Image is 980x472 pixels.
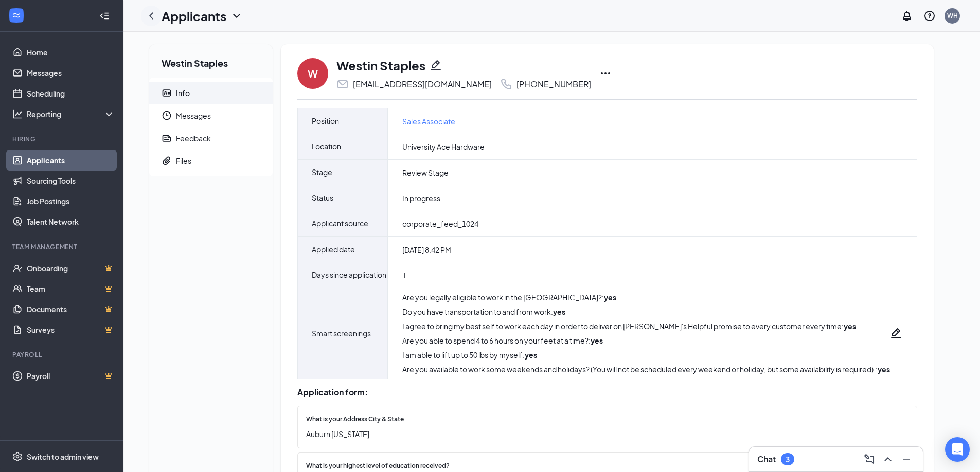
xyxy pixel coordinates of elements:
[176,104,264,127] span: Messages
[844,322,856,331] strong: yes
[353,79,492,89] div: [EMAIL_ADDRESS][DOMAIN_NAME]
[516,79,591,89] div: [PHONE_NUMBER]
[149,127,273,149] a: ReportFeedback
[402,270,406,280] span: 1
[863,453,876,465] svg: ComposeMessage
[312,262,386,288] span: Days since application
[402,321,890,331] div: I agree to bring my best self to work each day in order to deliver on [PERSON_NAME]'s Helpful pro...
[430,59,442,71] svg: Pencil
[145,10,157,22] svg: ChevronLeft
[923,10,936,22] svg: QuestionInfo
[312,108,339,134] span: Position
[27,366,115,386] a: PayrollCrown
[306,461,450,471] span: What is your highest level of education received?
[599,67,612,80] svg: Ellipses
[27,191,115,212] a: Job Postings
[336,78,349,90] svg: Email
[402,219,478,229] span: corporate_feed_1024
[402,193,440,203] span: In progress
[312,321,371,346] span: Smart screenings
[27,258,115,278] a: OnboardingCrown
[11,10,22,21] svg: WorkstreamLogo
[27,42,115,63] a: Home
[882,453,894,465] svg: ChevronUp
[12,451,23,462] svg: Settings
[604,293,616,302] strong: yes
[402,307,890,317] div: Do you have transportation to and from work :
[162,110,172,121] svg: Clock
[880,451,896,467] button: ChevronUp
[402,335,890,346] div: Are you able to spend 4 to 6 hours on your feet at a time? :
[176,88,190,98] div: Info
[149,82,273,104] a: ContactCardInfo
[402,142,485,152] span: University Ace Hardware
[786,455,790,464] div: 3
[162,88,172,98] svg: ContactCard
[27,83,115,104] a: Scheduling
[149,104,273,127] a: ClockMessages
[27,299,115,319] a: DocumentsCrown
[861,451,878,467] button: ComposeMessage
[402,116,455,127] a: Sales Associate
[27,212,115,232] a: Talent Network
[402,167,449,178] span: Review Stage
[402,244,451,255] span: [DATE] 8:42 PM
[12,350,113,359] div: Payroll
[312,237,355,262] span: Applied date
[308,66,318,81] div: W
[162,156,172,166] svg: Paperclip
[757,454,776,465] h3: Chat
[898,451,915,467] button: Minimize
[900,453,913,465] svg: Minimize
[27,109,115,119] div: Reporting
[878,365,890,374] strong: yes
[336,56,425,74] h1: Westin Staples
[553,307,565,316] strong: yes
[890,327,902,339] svg: Pencil
[99,11,110,21] svg: Collapse
[162,133,172,143] svg: Report
[12,109,23,119] svg: Analysis
[306,414,404,424] span: What is your Address City & State
[27,319,115,340] a: SurveysCrown
[12,242,113,251] div: Team Management
[149,44,273,78] h2: Westin Staples
[27,451,99,462] div: Switch to admin view
[402,350,890,360] div: I am able to lift up to 50 lbs by myself :
[312,134,341,159] span: Location
[947,11,958,20] div: WH
[162,7,226,25] h1: Applicants
[525,350,537,360] strong: yes
[500,78,512,90] svg: Phone
[306,428,898,440] span: Auburn [US_STATE]
[27,171,115,191] a: Sourcing Tools
[230,10,243,22] svg: ChevronDown
[27,150,115,171] a: Applicants
[402,292,890,303] div: Are you legally eligible to work in the [GEOGRAPHIC_DATA]? :
[27,278,115,299] a: TeamCrown
[312,160,332,185] span: Stage
[297,387,917,398] div: Application form:
[312,211,368,236] span: Applicant source
[149,149,273,172] a: PaperclipFiles
[176,156,191,166] div: Files
[176,133,211,143] div: Feedback
[402,364,890,374] div: Are you available to work some weekends and holidays? (You will not be scheduled every weekend or...
[945,437,970,462] div: Open Intercom Messenger
[27,63,115,83] a: Messages
[312,185,333,211] span: Status
[901,10,913,22] svg: Notifications
[12,135,113,143] div: Hiring
[591,336,603,345] strong: yes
